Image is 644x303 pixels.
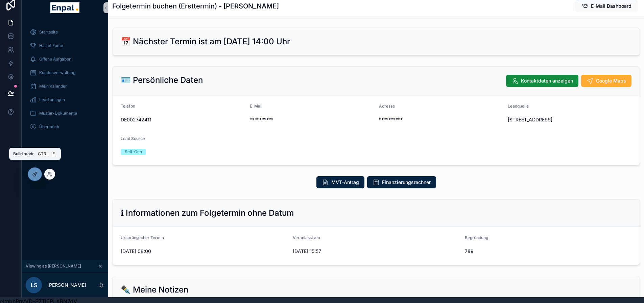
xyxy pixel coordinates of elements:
[121,136,145,141] span: Lead Source
[39,43,63,48] span: Hall of Fame
[26,94,104,106] a: Lead anlegen
[465,248,589,255] span: 789
[293,248,459,255] span: [DATE] 15:57
[31,281,37,289] span: LS
[51,151,56,157] span: E
[39,124,59,130] span: Über mich
[39,111,77,116] span: Muster-Dokumente
[121,36,290,47] h2: 📅 Nächster Termin ist am [DATE] 14:00 Uhr
[250,103,262,109] span: E-Mail
[521,77,573,84] span: Kontaktdaten anzeigen
[112,1,279,11] h1: Folgetermin buchen (Ersttermin) - [PERSON_NAME]
[121,208,294,218] h2: ℹ Informationen zum Folgetermin ohne Datum
[367,176,436,188] button: Finanzierungsrechner
[581,75,631,87] button: Google Maps
[591,3,631,9] span: E-Mail Dashboard
[26,40,104,52] a: Hall of Fame
[316,176,364,188] button: MVT-Antrag
[39,56,71,62] span: Offene Aufgaben
[121,103,135,109] span: Telefon
[382,179,431,186] span: Finanzierungsrechner
[121,116,244,123] span: DE002742411
[121,235,164,240] span: Ursprünglicher Termin
[26,26,104,38] a: Startseite
[39,84,67,89] span: Mein Kalender
[121,284,188,295] h2: ✒️ Meine Notizen
[506,75,578,87] button: Kontaktdaten anzeigen
[26,121,104,133] a: Über mich
[50,2,79,13] img: App logo
[26,107,104,119] a: Muster-Dokumente
[26,67,104,79] a: Kundenverwaltung
[39,29,58,35] span: Startseite
[379,103,395,109] span: Adresse
[331,179,359,186] span: MVT-Antrag
[121,75,203,86] h2: 🪪 Persönliche Daten
[26,80,104,92] a: Mein Kalender
[37,150,49,157] span: Ctrl
[26,263,81,269] span: Viewing as [PERSON_NAME]
[508,116,631,123] span: [STREET_ADDRESS]
[47,282,86,288] p: [PERSON_NAME]
[39,97,65,102] span: Lead anlegen
[596,77,626,84] span: Google Maps
[125,149,142,155] div: Self-Gen
[465,235,488,240] span: Begründung
[26,53,104,65] a: Offene Aufgaben
[22,21,108,142] div: scrollable content
[508,103,529,109] span: Leadquelle
[39,70,75,75] span: Kundenverwaltung
[293,235,320,240] span: Veranlasst am
[13,151,34,157] span: Build mode
[121,248,287,255] span: [DATE] 08:00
